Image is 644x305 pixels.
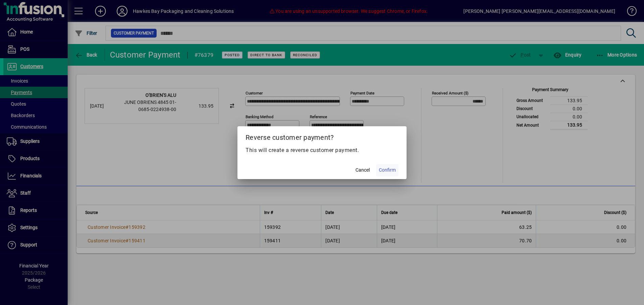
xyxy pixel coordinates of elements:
span: Confirm [379,167,396,174]
span: Cancel [355,167,370,174]
h2: Reverse customer payment? [237,126,407,146]
button: Cancel [352,164,373,176]
button: Confirm [376,164,398,176]
p: This will create a reverse customer payment. [246,146,398,154]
